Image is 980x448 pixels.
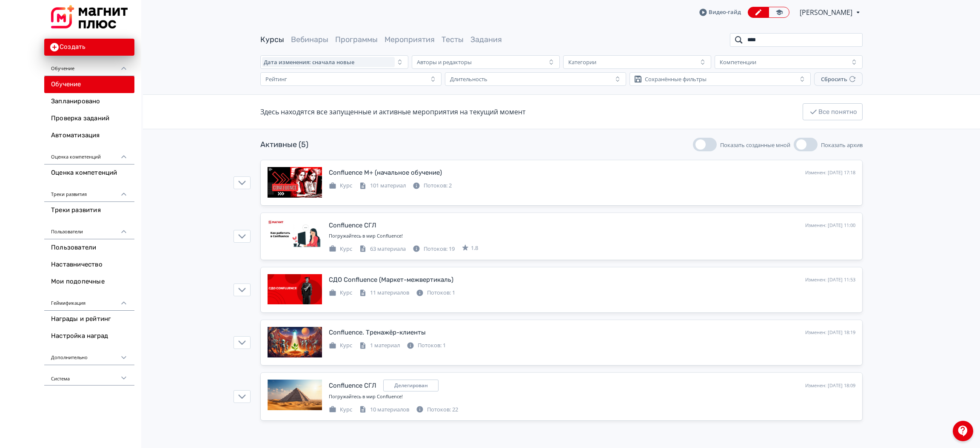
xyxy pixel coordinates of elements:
div: Confluence СГЛ [329,221,376,230]
span: Показать созданные мной [720,141,790,149]
div: Confluence. Тренажёр-клиенты [329,328,426,337]
a: Проверка заданий [44,110,134,127]
a: Видео-гайд [699,8,741,17]
span: Дата изменения: сначала новые [264,59,354,65]
div: Авторы и редакторы [417,59,472,65]
a: Курсы [260,35,284,44]
div: Рейтинг [265,76,287,82]
div: 11 материалов [359,289,409,297]
div: Курс [329,405,352,414]
button: Компетенции [715,55,863,69]
div: Длительность [450,76,487,82]
a: Обучение [44,76,134,93]
div: shared [383,380,439,391]
a: Запланировано [44,93,134,110]
div: Confluence М+ (начальное обучение) [329,168,442,178]
button: Дата изменения: сначала новые [260,55,408,69]
button: Длительность [445,72,626,86]
div: 63 материала [359,245,406,253]
div: Компетенции [720,59,756,65]
div: Курс [329,245,352,253]
a: Награды и рейтинг [44,311,134,328]
a: Автоматизация [44,127,134,144]
div: Обучение [44,56,134,76]
div: Дополнительно [44,345,134,365]
img: https://files.teachbase.ru/system/slaveaccount/57082/logo/medium-a49f9104db0309a6d8b85e425808cc30... [51,5,128,28]
span: 1.8 [471,244,478,252]
div: Погружайтесь в мир Confluence! [329,393,855,400]
a: Мероприятия [385,35,435,44]
div: Изменен: [DATE] 17:18 [805,169,855,176]
div: 1 материал [359,341,400,350]
div: Оценка компетенций [44,144,134,164]
a: Настройка наград [44,328,134,345]
div: Здесь находятся все запущенные и активные мероприятия на текущий момент [260,107,526,117]
div: Курс [329,289,352,297]
button: Сохранённые фильтры [630,72,811,86]
a: Треки развития [44,202,134,219]
a: Пользователи [44,239,134,256]
div: Потоков: 19 [413,245,455,253]
div: Потоков: 1 [416,289,455,297]
button: Сбросить [814,72,863,86]
div: Курс [329,341,352,350]
div: Изменен: [DATE] 18:19 [805,329,855,336]
a: Вебинары [291,35,328,44]
div: Изменен: [DATE] 11:53 [805,276,855,284]
button: Все понятно [803,103,863,120]
button: Рейтинг [260,72,442,86]
a: Задания [470,35,502,44]
div: Пользователи [44,219,134,239]
div: Изменен: [DATE] 11:00 [805,222,855,229]
a: Мои подопечные [44,273,134,290]
div: 101 материал [359,181,406,190]
button: Авторы и редакторы [412,55,560,69]
div: Геймификация [44,290,134,311]
div: Потоков: 1 [407,341,446,350]
a: Оценка компетенций [44,164,134,181]
div: Активные (5) [260,139,308,150]
button: Категории [563,55,711,69]
div: СДО Confluence (Маркет-межвертикаль) [329,275,453,285]
div: Потоков: 2 [413,181,452,190]
div: Погружайтесь в мир Confluence! [329,233,855,240]
a: Переключиться в режим ученика [769,7,789,18]
a: Тесты [442,35,464,44]
div: Треки развития [44,181,134,202]
div: Сохранённые фильтры [645,76,707,82]
span: Показать архив [821,141,863,149]
div: 10 материалов [359,405,409,414]
div: Категории [568,59,596,65]
button: Создать [44,39,134,56]
span: Смирнова Татьяна [800,7,854,17]
div: Система [44,365,134,386]
div: Confluence СГЛ [329,381,376,391]
a: Программы [335,35,378,44]
div: Потоков: 22 [416,405,458,414]
div: Курс [329,181,352,190]
a: Наставничество [44,256,134,273]
div: Изменен: [DATE] 18:09 [805,382,855,389]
